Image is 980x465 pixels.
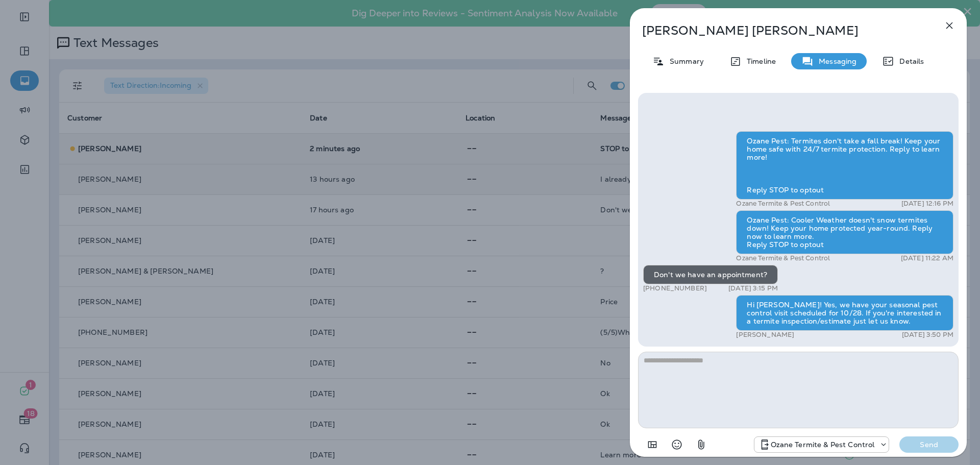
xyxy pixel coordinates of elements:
button: Select an emoji [667,434,687,455]
div: Don't we have an appointment? [643,265,778,284]
p: Details [894,57,924,65]
p: [PERSON_NAME] [736,331,794,339]
p: [DATE] 12:16 PM [901,200,953,208]
p: Ozane Termite & Pest Control [736,254,830,262]
p: Ozane Termite & Pest Control [771,440,875,449]
p: Messaging [814,57,856,65]
p: [DATE] 11:22 AM [901,254,953,262]
p: [DATE] 3:50 PM [902,331,953,339]
div: Hi [PERSON_NAME]! Yes, we have your seasonal pest control visit scheduled for 10/28. If you're in... [736,295,953,331]
p: Summary [665,57,704,65]
p: [PERSON_NAME] [PERSON_NAME] [642,23,921,38]
p: [PHONE_NUMBER] [643,284,707,292]
div: +1 (732) 702-5770 [754,438,889,451]
div: Ozane Pest: Termites don't take a fall break! Keep your home safe with 24/7 termite protection. R... [736,131,953,200]
p: Ozane Termite & Pest Control [736,200,830,208]
p: [DATE] 3:15 PM [728,284,778,292]
button: Add in a premade template [642,434,663,455]
p: Timeline [742,57,776,65]
div: Ozane Pest: Cooler Weather doesn't snow termites down! Keep your home protected year-round. Reply... [736,210,953,254]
